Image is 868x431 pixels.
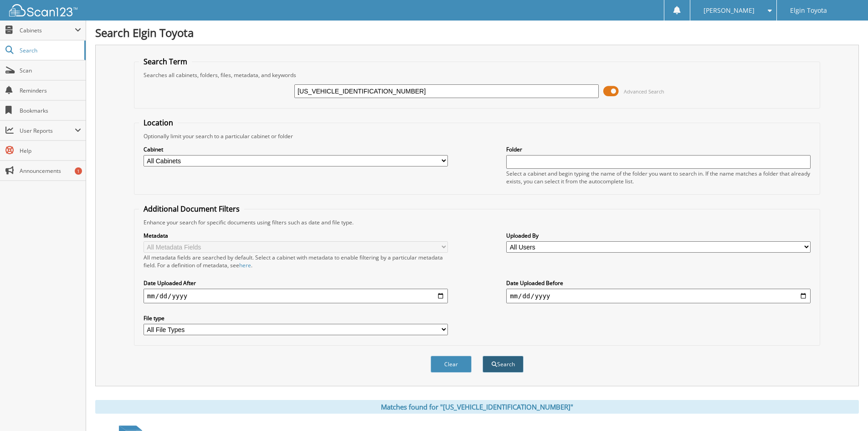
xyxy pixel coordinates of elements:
[704,8,755,13] span: [PERSON_NAME]
[20,26,75,34] span: Cabinets
[624,88,664,95] span: Advanced Search
[75,167,82,175] div: 1
[139,204,244,214] legend: Additional Document Filters
[506,145,811,153] label: Folder
[20,127,75,135] span: User Reports
[144,279,448,287] label: Date Uploaded After
[144,289,448,303] input: start
[506,279,811,287] label: Date Uploaded Before
[20,47,80,54] span: Search
[139,57,192,67] legend: Search Term
[506,289,811,303] input: end
[95,400,859,414] div: Matches found for "[US_VEHICLE_IDENTIFICATION_NUMBER]"
[431,356,472,373] button: Clear
[139,71,815,79] div: Searches all cabinets, folders, files, metadata, and keywords
[20,107,81,114] span: Bookmarks
[20,87,81,94] span: Reminders
[144,145,448,153] label: Cabinet
[506,170,811,185] div: Select a cabinet and begin typing the name of the folder you want to search in. If the name match...
[20,147,81,155] span: Help
[144,232,448,239] label: Metadata
[506,232,811,239] label: Uploaded By
[139,132,815,140] div: Optionally limit your search to a particular cabinet or folder
[239,261,251,269] a: here
[144,254,448,269] div: All metadata fields are searched by default. Select a cabinet with metadata to enable filtering b...
[139,218,815,226] div: Enhance your search for specific documents using filters such as date and file type.
[822,387,868,431] iframe: Chat Widget
[95,25,859,40] h1: Search Elgin Toyota
[144,314,448,322] label: File type
[139,118,178,128] legend: Location
[483,356,524,373] button: Search
[9,4,77,16] img: scan123-logo-white.svg
[20,167,81,175] span: Announcements
[790,8,827,13] span: Elgin Toyota
[20,67,81,74] span: Scan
